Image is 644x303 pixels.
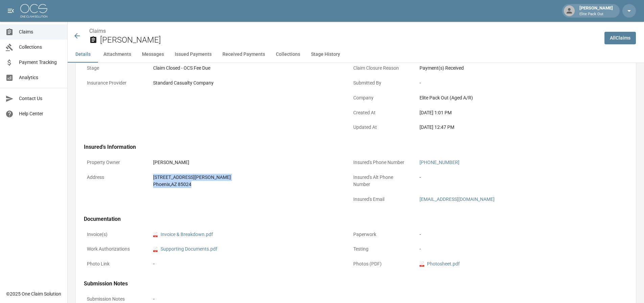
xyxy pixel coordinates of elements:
[420,109,605,116] div: [DATE] 1:01 PM
[153,246,217,253] a: pdfSupporting Documents.pdf
[153,79,339,87] div: Standard Casualty Company
[153,174,339,181] div: [STREET_ADDRESS][PERSON_NAME]
[84,228,145,241] p: Invoice(s)
[84,76,145,90] p: Insurance Provider
[350,156,411,169] p: Insured's Phone Number
[84,280,609,287] h4: Submission Notes
[350,257,411,271] p: Photos (PDF)
[84,257,145,271] p: Photo Link
[68,46,644,63] div: anchor tabs
[153,159,339,166] div: [PERSON_NAME]
[350,193,411,206] p: Insured's Email
[89,27,599,35] nav: breadcrumb
[350,91,411,104] p: Company
[20,4,47,18] img: ocs-logo-white-transparent.png
[84,144,609,150] h4: Insured's Information
[98,46,137,63] button: Attachments
[68,46,98,63] button: Details
[420,65,605,72] div: Payment(s) Received
[577,5,616,17] div: [PERSON_NAME]
[420,196,495,202] a: [EMAIL_ADDRESS][DOMAIN_NAME]
[270,46,306,63] button: Collections
[4,4,18,18] button: open drawer
[217,46,270,63] button: Received Payments
[420,160,459,165] a: [PHONE_NUMBER]
[350,228,411,241] p: Paperwork
[420,231,605,238] div: -
[420,246,605,253] div: -
[420,174,605,181] div: -
[84,242,145,256] p: Work Authorizations
[350,171,411,191] p: Insured's Alt Phone Number
[19,110,62,117] span: Help Center
[84,156,145,169] p: Property Owner
[169,46,217,63] button: Issued Payments
[153,260,339,267] div: -
[89,28,106,34] a: Claims
[84,216,609,223] h4: Documentation
[153,231,213,238] a: pdfInvoice & Breakdown.pdf
[420,260,460,267] a: pdfPhotosheet.pdf
[420,79,605,87] div: -
[350,106,411,119] p: Created At
[19,74,62,81] span: Analytics
[153,296,605,303] div: -
[137,46,169,63] button: Messages
[100,35,599,45] h2: [PERSON_NAME]
[306,46,345,63] button: Stage History
[19,95,62,102] span: Contact Us
[84,171,145,184] p: Address
[153,181,339,188] div: Phoenix , AZ 85024
[19,28,62,36] span: Claims
[19,44,62,51] span: Collections
[420,94,605,101] div: Elite Pack Out (Aged A/R)
[420,124,605,131] div: [DATE] 12:47 PM
[604,32,636,44] a: AllClaims
[350,242,411,256] p: Testing
[350,76,411,90] p: Submitted By
[579,11,613,17] p: Elite Pack Out
[153,65,339,72] div: Claim Closed - OCS Fee Due
[6,290,61,297] div: © 2025 One Claim Solution
[84,62,145,75] p: Stage
[350,121,411,134] p: Updated At
[350,62,411,75] p: Claim Closure Reason
[19,59,62,66] span: Payment Tracking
